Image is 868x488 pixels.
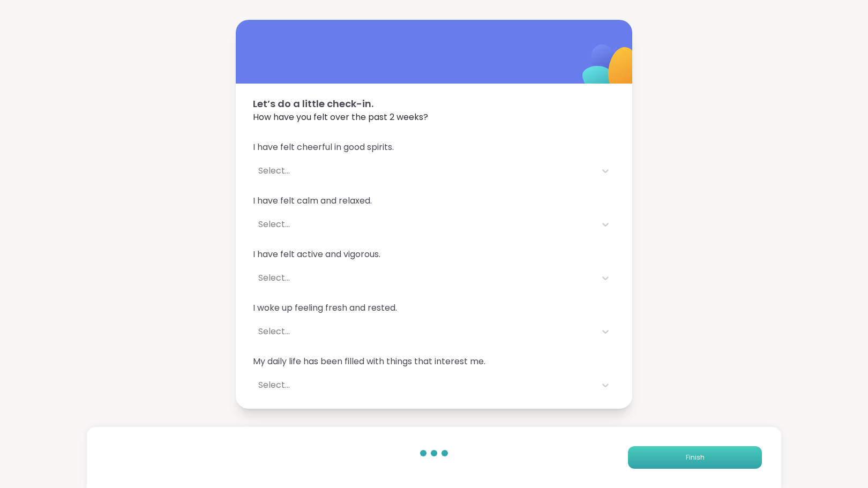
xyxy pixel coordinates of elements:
[557,17,664,123] img: ShareWell Logomark
[258,325,590,338] div: Select...
[628,446,762,469] button: Finish
[258,379,590,392] div: Select...
[258,272,590,284] div: Select...
[253,141,615,154] span: I have felt cheerful in good spirits.
[253,194,615,207] span: I have felt calm and relaxed.
[253,302,615,314] span: I woke up feeling fresh and rested.
[258,218,590,231] div: Select...
[686,453,705,462] span: Finish
[253,111,615,124] span: How have you felt over the past 2 weeks?
[253,96,615,111] span: Let’s do a little check-in.
[258,164,590,177] div: Select...
[253,248,615,261] span: I have felt active and vigorous.
[253,355,615,368] span: My daily life has been filled with things that interest me.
